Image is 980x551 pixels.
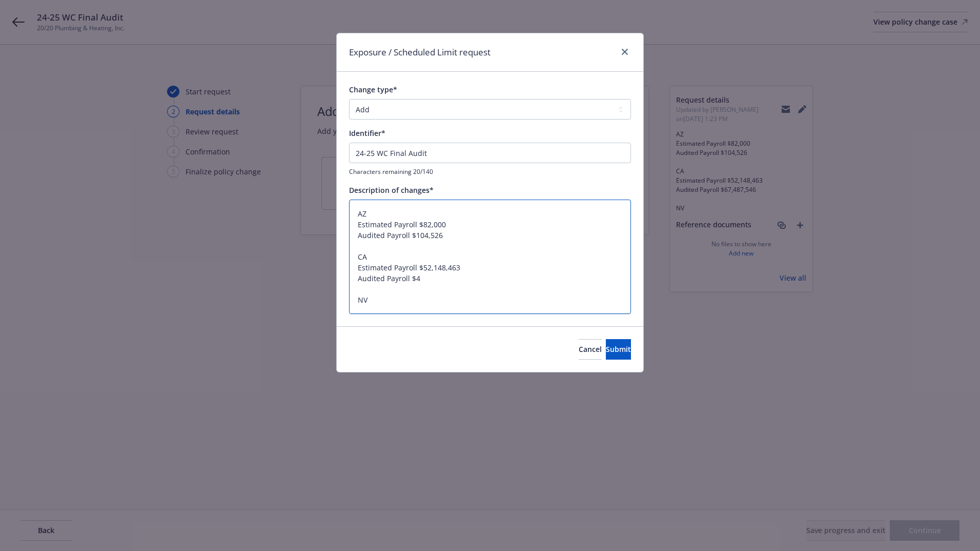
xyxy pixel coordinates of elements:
[349,85,397,94] span: Change type*
[349,46,491,59] h1: Exposure / Scheduled Limit request
[579,339,602,360] button: Cancel
[349,167,631,176] span: Characters remaining 20/140
[619,46,631,58] a: close
[606,344,631,354] span: Submit
[349,200,631,314] textarea: AZ Estimated Payroll $82,000 Audited Payroll $104,526 CA Estimated Payroll $52,148,463 Audited Pa...
[579,344,602,354] span: Cancel
[349,143,631,163] input: This will be shown in the policy change history list for your reference.
[349,185,434,195] span: Description of changes*
[606,339,631,360] button: Submit
[349,128,385,138] span: Identifier*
